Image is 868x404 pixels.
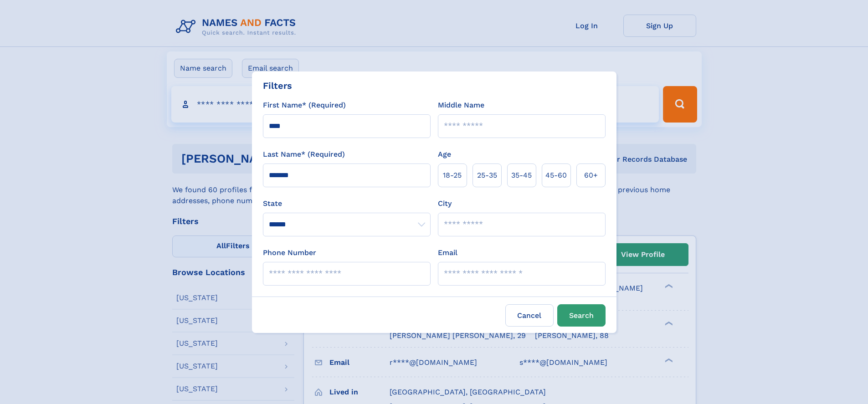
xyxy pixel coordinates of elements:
label: Last Name* (Required) [263,149,345,160]
label: State [263,198,431,209]
button: Search [557,304,606,327]
label: Cancel [505,304,554,327]
span: 25‑35 [477,170,497,181]
label: Phone Number [263,247,316,258]
label: Email [438,247,457,258]
label: First Name* (Required) [263,100,346,111]
span: 18‑25 [443,170,462,181]
span: 35‑45 [511,170,532,181]
label: Age [438,149,451,160]
label: Middle Name [438,100,484,111]
label: City [438,198,452,209]
span: 60+ [584,170,598,181]
span: 45‑60 [545,170,567,181]
div: Filters [263,79,292,92]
